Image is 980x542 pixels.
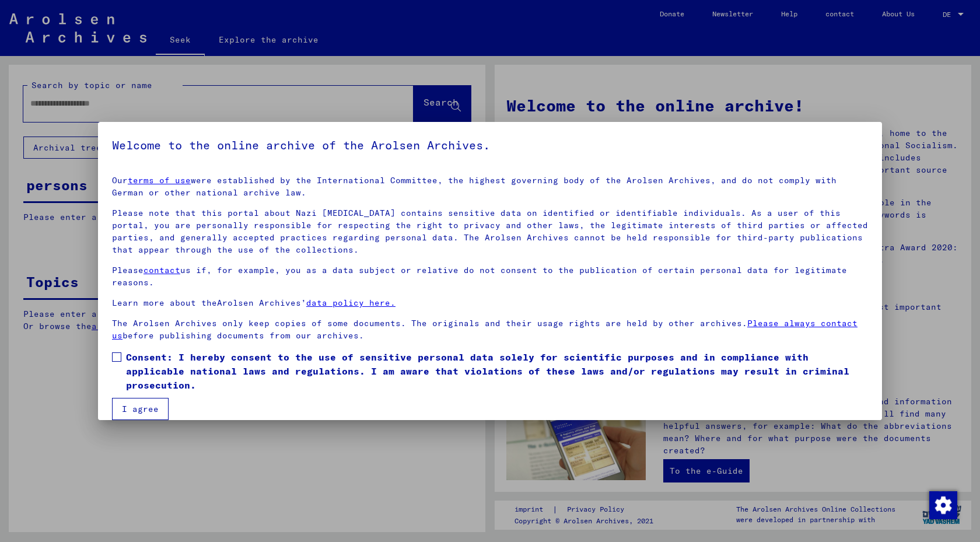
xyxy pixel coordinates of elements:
[126,351,849,391] font: Consent: I hereby consent to the use of sensitive personal data solely for scientific purposes an...
[112,208,868,255] font: Please note that this portal about Nazi [MEDICAL_DATA] contains sensitive data on identified or i...
[128,175,191,186] a: terms of use
[122,404,159,414] font: I agree
[112,318,747,328] font: The Arolsen Archives only keep copies of some documents. The originals and their usage rights are...
[306,298,395,308] a: data policy here.
[929,491,957,519] img: Change consent
[112,265,847,288] font: us if, for example, you as a data subject or relative do not consent to the publication of certai...
[112,265,143,275] font: Please
[112,398,169,420] button: I agree
[217,298,306,308] font: Arolsen Archives’
[143,265,180,275] a: contact
[112,138,490,152] font: Welcome to the online archive of the Arolsen Archives.
[123,330,364,341] font: before publishing documents from our archives.
[112,175,836,198] font: were established by the International Committee, the highest governing body of the Arolsen Archiv...
[112,175,128,186] font: Our
[112,298,217,308] font: Learn more about the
